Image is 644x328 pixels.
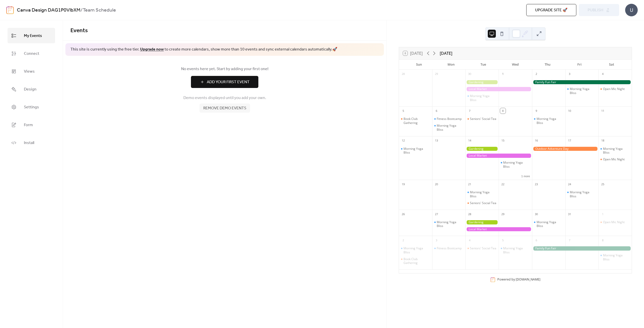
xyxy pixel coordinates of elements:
div: Fitness Bootcamp [432,117,465,121]
span: My Events [24,32,42,40]
div: 28 [400,71,406,77]
div: 3 [567,71,572,77]
b: Team Schedule [83,6,116,15]
div: 27 [434,211,439,217]
div: Morning Yoga Bliss [432,220,465,228]
div: 6 [534,238,539,243]
div: Tue [467,60,499,70]
div: Local Market [465,154,532,158]
div: 3 [434,238,439,243]
div: Sun [403,60,435,70]
div: Morning Yoga Bliss [598,253,632,261]
div: Powered by [497,277,540,282]
div: Morning Yoga Bliss [503,161,530,168]
div: 8 [600,238,606,243]
span: Design [24,85,36,93]
div: Seniors' Social Tea [465,117,499,121]
div: 13 [434,138,439,144]
div: 18 [600,138,606,144]
div: Morning Yoga Bliss [499,246,532,254]
div: 23 [534,181,539,187]
div: Morning Yoga Bliss [570,190,596,198]
div: Local Market [465,227,532,231]
div: Morning Yoga Bliss [503,246,530,254]
div: 30 [467,71,472,77]
a: Design [8,81,55,97]
div: 29 [434,71,439,77]
div: 5 [500,238,506,243]
div: 30 [534,211,539,217]
div: Fitness Bootcamp [437,117,462,121]
div: 4 [600,71,606,77]
a: [DOMAIN_NAME] [516,277,540,282]
div: Morning Yoga Bliss [565,190,598,198]
span: Upgrade site 🚀 [535,7,568,13]
a: Form [8,117,55,132]
div: Gardening Workshop [465,147,499,151]
a: Settings [8,99,55,115]
div: Open Mic Night [598,220,632,224]
div: Sat [595,60,628,70]
div: 29 [500,211,506,217]
div: Book Club Gathering [404,257,430,265]
div: Fri [563,60,596,70]
a: Upgrade now [140,45,164,53]
div: 7 [567,238,572,243]
div: 31 [567,211,572,217]
span: Remove demo events [203,105,246,111]
div: Seniors' Social Tea [465,201,499,205]
span: Demo events displayed until you add your own. [183,95,266,101]
div: Open Mic Night [603,220,625,224]
div: Morning Yoga Bliss [399,147,432,155]
div: Open Mic Night [598,87,632,91]
div: [DATE] [440,50,452,56]
div: 19 [400,181,406,187]
div: Morning Yoga Bliss [404,246,430,254]
a: Add Your First Event [70,76,379,88]
button: Remove demo events [199,104,250,113]
b: / [80,6,83,15]
span: This site is currently using the free tier. to create more calendars, show more than 10 events an... [70,47,337,52]
div: Morning Yoga Bliss [537,117,563,125]
div: Seniors' Social Tea [465,246,499,250]
div: 22 [500,181,506,187]
div: 21 [467,181,472,187]
span: Views [24,68,35,75]
div: Local Market [465,87,532,91]
span: No events here yet. Start by adding your first one! [70,66,379,72]
span: Add Your First Event [207,79,250,85]
div: Mon [435,60,467,70]
div: Book Club Gathering [404,117,430,125]
div: 10 [567,108,572,114]
div: 1 [600,211,606,217]
div: 17 [567,138,572,144]
div: Seniors' Social Tea [470,117,496,121]
div: Gardening Workshop [465,80,499,84]
div: Open Mic Night [598,157,632,161]
div: Fitness Bootcamp [432,246,465,250]
span: Form [24,121,33,129]
button: Add Your First Event [191,76,258,88]
div: Fitness Bootcamp [437,246,462,250]
div: Seniors' Social Tea [470,201,496,205]
div: Morning Yoga Bliss [465,94,499,102]
div: 12 [400,138,406,144]
div: Morning Yoga Bliss [565,87,598,95]
a: Canva Design DAG1P0VlbXM [17,6,80,15]
div: Morning Yoga Bliss [465,190,499,198]
div: Morning Yoga Bliss [437,124,463,131]
div: Morning Yoga Bliss [598,147,632,155]
div: 2 [534,71,539,77]
span: Events [70,25,88,36]
a: My Events [8,28,55,43]
img: logo [6,6,14,14]
div: Book Club Gathering [399,257,432,265]
div: Morning Yoga Bliss [603,147,630,155]
div: Morning Yoga Bliss [537,220,563,228]
div: Morning Yoga Bliss [532,117,565,125]
div: 5 [400,108,406,114]
div: Family Fun Fair [532,80,632,84]
div: 16 [534,138,539,144]
div: Open Mic Night [603,157,625,161]
div: 14 [467,138,472,144]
